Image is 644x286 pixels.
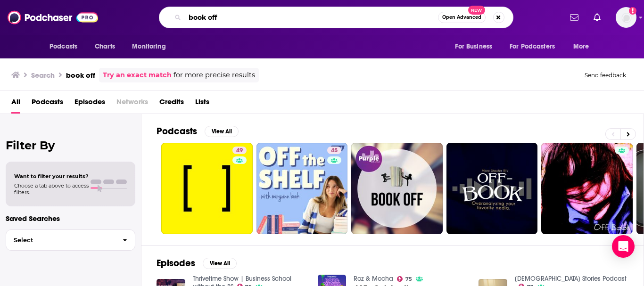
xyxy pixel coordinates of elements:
[159,94,184,114] a: Credits
[11,94,20,114] a: All
[510,40,555,53] span: For Podcasters
[566,9,582,25] a: Show notifications dropdown
[132,40,165,53] span: Monitoring
[14,173,89,180] span: Want to filter your results?
[195,94,209,114] a: Lists
[32,94,63,114] a: Podcasts
[157,257,237,269] a: EpisodesView All
[66,71,95,80] h3: book off
[159,7,513,28] div: Search podcasts, credits, & more...
[504,38,569,56] button: open menu
[89,38,121,56] a: Charts
[6,139,135,152] h2: Filter By
[31,71,55,80] h3: Search
[515,275,627,283] a: Mormon Stories Podcast
[125,38,178,56] button: open menu
[236,146,243,155] span: 49
[590,9,604,25] a: Show notifications dropdown
[331,146,338,155] span: 45
[14,182,89,196] span: Choose a tab above to access filters.
[157,125,197,137] h2: Podcasts
[442,15,481,20] span: Open Advanced
[616,7,636,28] button: Show profile menu
[455,40,492,53] span: For Business
[616,7,636,28] span: Logged in as hconnor
[95,40,115,53] span: Charts
[6,229,135,251] button: Select
[582,71,629,79] button: Send feedback
[256,143,348,234] a: 45
[232,147,247,154] a: 49
[397,276,412,282] a: 75
[185,10,438,25] input: Search podcasts, credits, & more...
[8,8,98,26] img: Podchaser - Follow, Share and Rate Podcasts
[567,38,601,56] button: open menu
[629,7,636,15] svg: Add a profile image
[116,94,148,114] span: Networks
[74,94,105,114] a: Episodes
[468,6,485,15] span: New
[448,38,504,56] button: open menu
[157,125,239,137] a: PodcastsView All
[327,147,341,154] a: 45
[6,214,135,223] p: Saved Searches
[405,277,412,281] span: 75
[612,235,635,258] div: Open Intercom Messenger
[573,40,589,53] span: More
[205,126,239,137] button: View All
[438,12,486,23] button: Open AdvancedNew
[50,40,77,53] span: Podcasts
[103,70,172,81] a: Try an exact match
[161,143,253,234] a: 49
[6,237,115,243] span: Select
[354,275,393,283] a: Roz & Mocha
[157,257,195,269] h2: Episodes
[173,70,255,81] span: for more precise results
[43,38,90,56] button: open menu
[616,7,636,28] img: User Profile
[203,258,237,269] button: View All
